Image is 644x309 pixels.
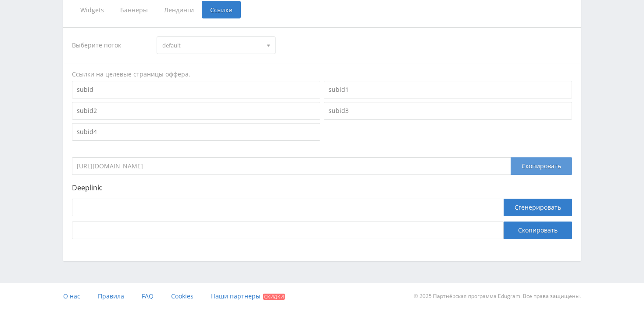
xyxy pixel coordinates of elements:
span: Правила [98,292,124,300]
button: Скопировать [504,222,572,239]
input: subid1 [324,81,572,98]
div: Выберите поток [72,36,148,54]
span: Наши партнеры [211,292,261,300]
input: subid [72,81,320,98]
span: О нас [63,292,80,300]
input: subid4 [72,123,320,141]
span: Скидки [263,294,285,300]
input: subid3 [324,102,572,120]
span: Лендинги [156,1,202,18]
p: Deeplink: [72,184,572,192]
span: Cookies [171,292,193,300]
button: Сгенерировать [504,199,572,216]
span: default [162,37,261,54]
span: Ссылки [202,1,241,18]
span: Widgets [72,1,112,18]
div: Ссылки на целевые страницы оффера. [72,70,572,79]
span: FAQ [142,292,154,300]
div: Скопировать [511,157,572,175]
input: subid2 [72,102,320,120]
span: Баннеры [112,1,156,18]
